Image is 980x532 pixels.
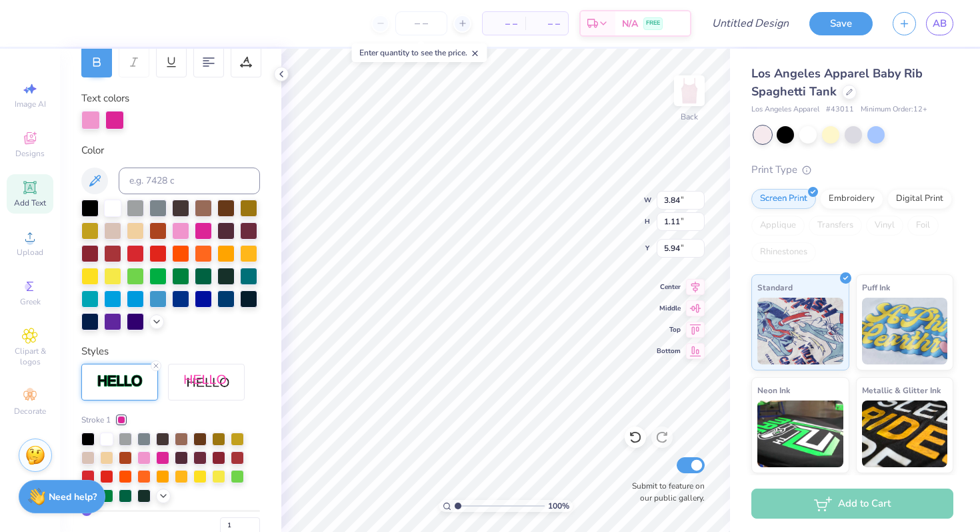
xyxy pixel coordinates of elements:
span: Upload [17,247,43,258]
span: Middle [657,304,681,313]
img: Standard [757,298,843,364]
span: AB [933,16,947,31]
img: Neon Ink [757,401,843,467]
input: – – [395,11,447,35]
img: Stroke [97,374,143,389]
div: Back [681,111,698,123]
span: Los Angeles Apparel Baby Rib Spaghetti Tank [751,65,923,99]
span: Add Text [14,198,46,208]
a: AB [926,12,953,35]
label: Submit to feature on our public gallery. [625,480,705,504]
span: Decorate [14,406,46,417]
input: Untitled Design [701,10,799,37]
span: 100 % [548,500,569,512]
span: Clipart & logos [7,346,53,367]
div: Foil [907,216,939,236]
div: Applique [751,216,805,236]
span: Stroke 1 [81,414,111,426]
div: Transfers [809,216,862,236]
div: Vinyl [866,216,903,236]
span: N/A [622,17,638,31]
span: # 43011 [826,104,854,115]
span: Greek [20,296,41,307]
span: Image AI [15,99,46,109]
span: – – [491,17,517,31]
span: FREE [646,19,660,28]
div: Digital Print [887,189,952,209]
img: Puff Ink [862,298,948,364]
img: Back [676,77,703,104]
span: Top [657,325,681,334]
span: Minimum Order: 12 + [861,104,927,115]
div: Styles [81,344,260,359]
span: Los Angeles Apparel [751,104,819,115]
span: – – [533,17,560,31]
span: Standard [757,280,793,294]
div: Rhinestones [751,242,816,262]
span: Neon Ink [757,383,790,397]
img: Metallic & Glitter Ink [862,401,948,467]
button: Save [809,12,873,35]
span: Metallic & Glitter Ink [862,383,941,397]
input: e.g. 7428 c [119,168,260,194]
strong: Need help? [49,491,97,503]
img: Shadow [183,374,230,390]
span: Puff Ink [862,280,890,294]
div: Enter quantity to see the price. [352,43,487,62]
div: Print Type [751,162,953,178]
div: Color [81,143,260,158]
span: Center [657,282,681,292]
span: Designs [15,148,45,159]
span: Bottom [657,346,681,356]
label: Text colors [81,91,129,106]
div: Embroidery [820,189,883,209]
div: Screen Print [751,189,816,209]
